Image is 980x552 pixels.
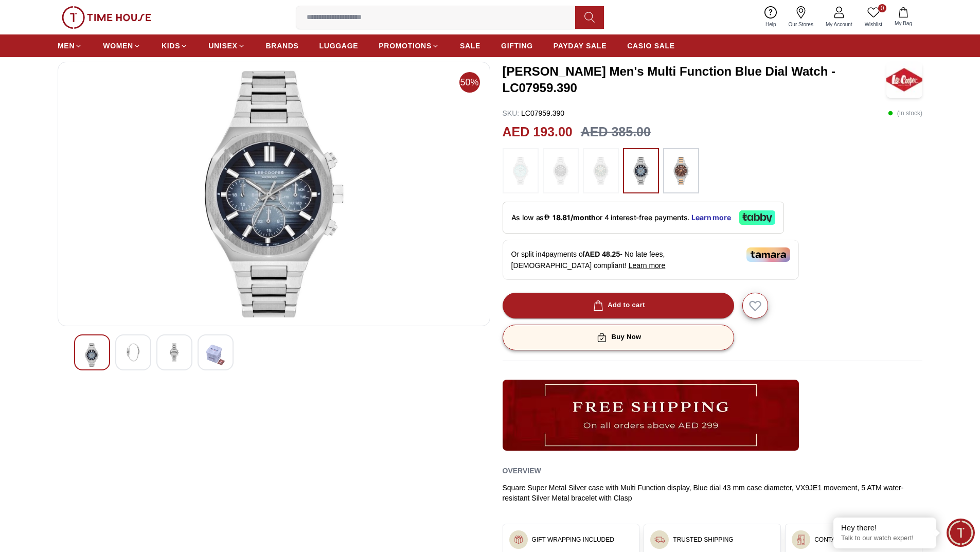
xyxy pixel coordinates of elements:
div: Buy Now [595,331,641,343]
span: SKU : [503,109,520,117]
p: Talk to our watch expert! [841,534,929,543]
span: My Account [822,21,857,28]
h3: CONTACTLESS DELIVERY [814,536,892,544]
img: ... [668,153,694,188]
a: PAYDAY SALE [554,37,607,55]
a: Our Stores [782,4,819,30]
img: Lee Cooper Men's Multi Function Blue Dial Watch - LC07959.300 [165,343,184,362]
img: ... [796,535,806,545]
span: KIDS [162,41,180,51]
img: Lee Cooper Men's Multi Function Blue Dial Watch - LC07959.300 [83,343,101,367]
button: Buy Now [503,325,734,350]
span: UNISEX [208,41,237,51]
span: SALE [460,41,480,51]
div: Add to cart [591,299,645,311]
span: MEN [58,41,75,51]
img: ... [588,153,614,188]
h3: GIFT WRAPPING INCLUDED [532,536,614,544]
span: GIFTING [501,41,533,51]
span: BRANDS [266,41,299,51]
span: AED 48.25 [585,250,620,258]
img: Lee Cooper Men's Multi Function Blue Dial Watch - LC07959.390 [886,62,922,98]
a: CASIO SALE [627,37,675,55]
span: LUGGAGE [319,41,359,51]
p: ( In stock ) [888,108,922,118]
img: ... [548,153,574,188]
img: Tamara [746,247,790,262]
span: 50% [459,72,480,93]
img: ... [654,535,665,545]
span: Our Stores [785,21,817,28]
h3: TRUSTED SHIPPING [673,536,733,544]
a: 0Wishlist [859,4,888,30]
a: KIDS [162,37,188,55]
span: Learn more [629,261,666,270]
span: PROMOTIONS [379,41,432,51]
span: Help [761,21,780,28]
img: ... [508,153,533,188]
button: My Bag [888,5,918,29]
p: LC07959.390 [503,108,565,118]
a: WOMEN [103,37,141,55]
a: BRANDS [266,37,299,55]
img: ... [503,380,799,451]
a: UNISEX [208,37,245,55]
img: Lee Cooper Men's Multi Function Blue Dial Watch - LC07959.300 [206,343,225,367]
button: Add to cart [503,293,734,318]
h2: Overview [503,463,541,478]
img: Lee Cooper Men's Multi Function Blue Dial Watch - LC07959.300 [124,343,142,362]
span: 0 [878,4,886,12]
img: ... [628,153,654,188]
div: Or split in 4 payments of - No late fees, [DEMOGRAPHIC_DATA] compliant! [503,240,799,280]
a: SALE [460,37,480,55]
a: LUGGAGE [319,37,359,55]
span: My Bag [890,20,916,27]
h3: [PERSON_NAME] Men's Multi Function Blue Dial Watch - LC07959.390 [503,63,887,96]
div: Chat Widget [947,519,975,547]
span: CASIO SALE [627,41,675,51]
a: GIFTING [501,37,533,55]
div: Hey there! [841,523,929,533]
a: Help [759,4,782,30]
span: Wishlist [861,21,886,28]
div: Square Super Metal Silver case with Multi Function display, Blue dial 43 mm case diameter, VX9JE1... [503,483,923,503]
img: ... [513,535,524,545]
img: Lee Cooper Men's Multi Function Blue Dial Watch - LC07959.300 [66,70,482,317]
img: ... [62,6,151,29]
h3: AED 385.00 [581,122,651,142]
span: PAYDAY SALE [554,41,607,51]
a: PROMOTIONS [379,37,439,55]
a: MEN [58,37,82,55]
h2: AED 193.00 [503,122,573,142]
span: WOMEN [103,41,133,51]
